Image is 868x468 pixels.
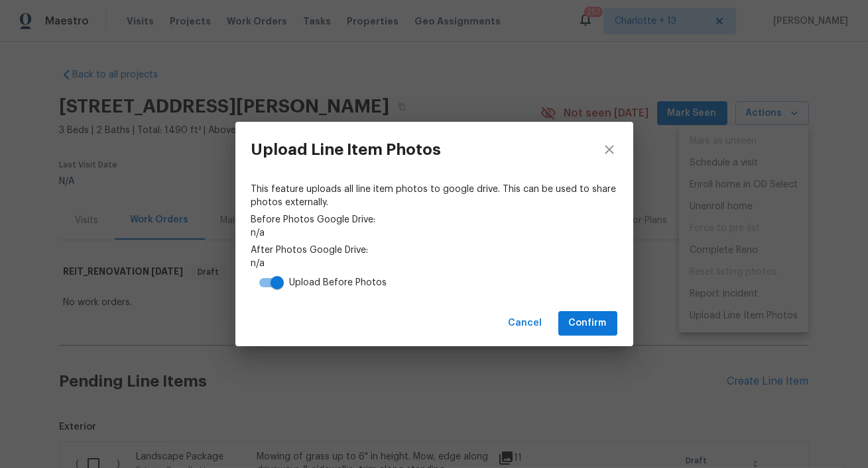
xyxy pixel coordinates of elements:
[290,276,387,289] div: Upload Before Photos
[251,244,617,257] span: After Photos Google Drive:
[251,183,617,295] div: n/a n/a
[586,122,633,177] button: close
[251,213,617,226] span: Before Photos Google Drive:
[509,315,542,332] span: Cancel
[569,315,607,332] span: Confirm
[251,183,617,209] span: This feature uploads all line item photos to google drive. This can be used to share photos exter...
[503,311,548,336] button: Cancel
[558,311,617,336] button: Confirm
[251,140,442,159] h3: Upload Line Item Photos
